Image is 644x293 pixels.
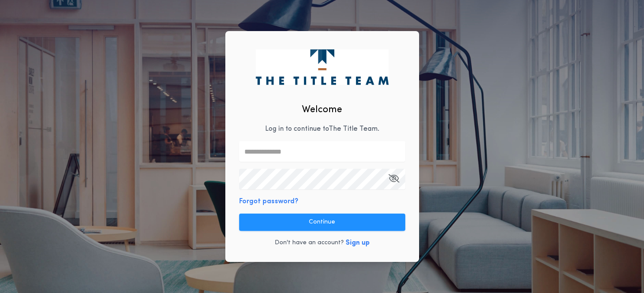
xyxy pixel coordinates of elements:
[265,124,379,134] p: Log in to continue to The Title Team .
[256,49,388,85] img: logo
[302,103,342,117] h2: Welcome
[239,214,405,231] button: Continue
[239,196,298,207] button: Forgot password?
[275,239,344,247] p: Don't have an account?
[346,238,370,248] button: Sign up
